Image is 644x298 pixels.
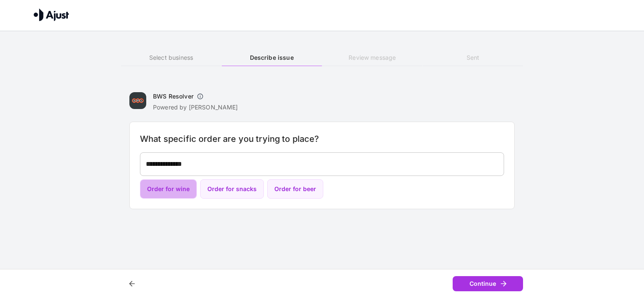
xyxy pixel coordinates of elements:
[267,179,323,199] button: Order for beer
[322,53,422,62] h6: Review message
[129,92,146,109] img: BWS
[140,179,197,199] button: Order for wine
[140,132,504,146] h6: What specific order are you trying to place?
[121,53,221,62] h6: Select business
[200,179,264,199] button: Order for snacks
[222,53,322,62] h6: Describe issue
[453,276,523,292] button: Continue
[153,103,238,112] p: Powered by [PERSON_NAME]
[423,53,523,62] h6: Sent
[153,92,193,101] h6: BWS Resolver
[34,8,69,21] img: Ajust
